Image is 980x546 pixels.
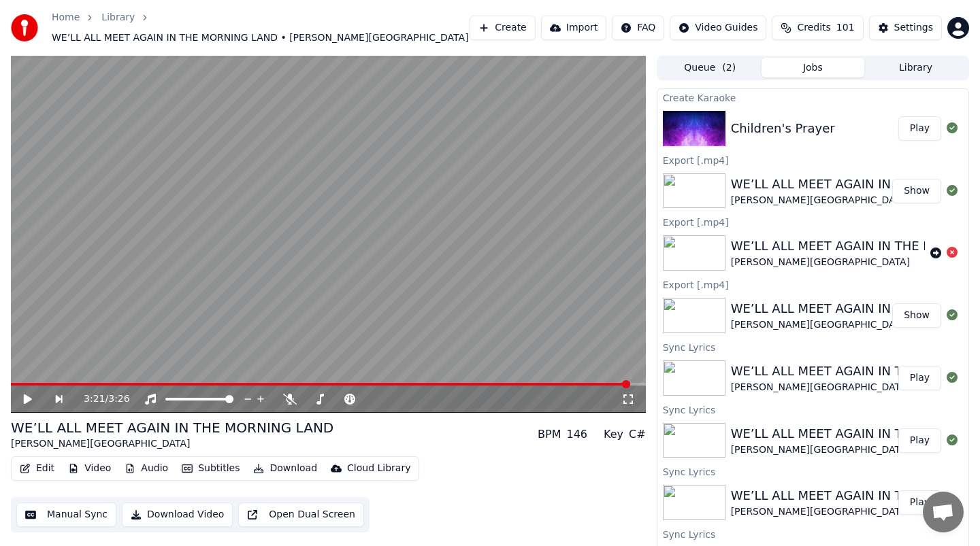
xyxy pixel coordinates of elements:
[892,179,941,203] button: Show
[762,58,864,78] button: Jobs
[248,459,323,478] button: Download
[898,116,941,141] button: Play
[604,426,623,443] div: Key
[657,339,968,355] div: Sync Lyrics
[894,21,933,35] div: Settings
[836,21,855,35] span: 101
[84,392,116,406] div: /
[108,392,129,406] span: 3:26
[722,61,736,75] span: ( 2 )
[657,526,968,542] div: Sync Lyrics
[470,16,536,40] button: Create
[238,502,364,527] button: Open Dual Screen
[657,276,968,292] div: Export [.mp4]
[797,21,830,35] span: Credits
[657,401,968,417] div: Sync Lyrics
[670,16,766,40] button: Video Guides
[892,303,941,328] button: Show
[612,16,664,40] button: FAQ
[538,426,561,443] div: BPM
[731,119,835,138] div: Children's Prayer
[898,366,941,390] button: Play
[923,492,964,532] a: Open chat
[16,502,116,527] button: Manual Sync
[657,214,968,230] div: Export [.mp4]
[657,152,968,168] div: Export [.mp4]
[11,418,333,437] div: WE’LL ALL MEET AGAIN IN THE MORNING LAND
[657,463,968,479] div: Sync Lyrics
[63,459,116,478] button: Video
[772,16,863,40] button: Credits101
[11,14,38,41] img: youka
[898,490,941,515] button: Play
[541,16,606,40] button: Import
[14,459,60,478] button: Edit
[869,16,942,40] button: Settings
[347,462,410,475] div: Cloud Library
[898,428,941,453] button: Play
[52,31,469,45] span: WE’LL ALL MEET AGAIN IN THE MORNING LAND • [PERSON_NAME][GEOGRAPHIC_DATA]
[659,58,762,78] button: Queue
[629,426,646,443] div: C#
[657,89,968,105] div: Create Karaoke
[122,502,233,527] button: Download Video
[567,426,588,443] div: 146
[176,459,245,478] button: Subtitles
[52,11,470,45] nav: breadcrumb
[864,58,967,78] button: Library
[84,392,105,406] span: 3:21
[101,11,135,24] a: Library
[119,459,174,478] button: Audio
[52,11,80,24] a: Home
[11,437,333,451] div: [PERSON_NAME][GEOGRAPHIC_DATA]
